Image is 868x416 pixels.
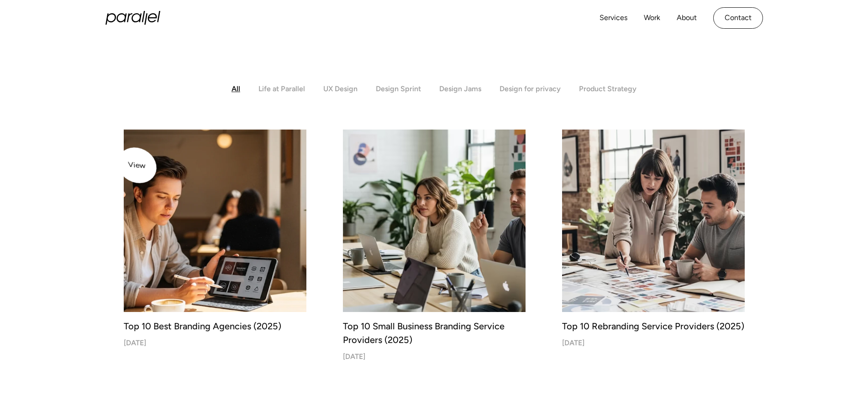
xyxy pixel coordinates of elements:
[124,130,306,347] a: Top 10 Best Branding Agencies (2025)Top 10 Best Branding Agencies (2025)[DATE]
[562,130,745,312] img: Top 10 Rebranding Service Providers (2025)
[376,84,421,93] div: Design Sprint
[119,125,311,317] img: Top 10 Best Branding Agencies (2025)
[323,84,358,93] div: UX Design
[124,319,306,333] div: Top 10 Best Branding Agencies (2025)
[677,11,697,25] a: About
[600,11,627,25] a: Services
[343,130,526,361] a: Top 10 Small Business Branding Service Providers (2025)Top 10 Small Business Branding Service Pro...
[562,130,745,347] a: Top 10 Rebranding Service Providers (2025)Top 10 Rebranding Service Providers (2025)[DATE]
[644,11,660,25] a: Work
[343,319,526,347] div: Top 10 Small Business Branding Service Providers (2025)
[343,352,365,361] div: [DATE]
[343,130,526,312] img: Top 10 Small Business Branding Service Providers (2025)
[713,7,763,29] a: Contact
[562,319,745,333] div: Top 10 Rebranding Service Providers (2025)
[562,338,584,347] div: [DATE]
[500,84,561,93] div: Design for privacy
[231,84,240,93] div: All
[105,11,160,25] a: home
[579,84,637,93] div: Product Strategy
[439,84,481,93] div: Design Jams
[124,338,146,347] div: [DATE]
[258,84,305,93] div: Life at Parallel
